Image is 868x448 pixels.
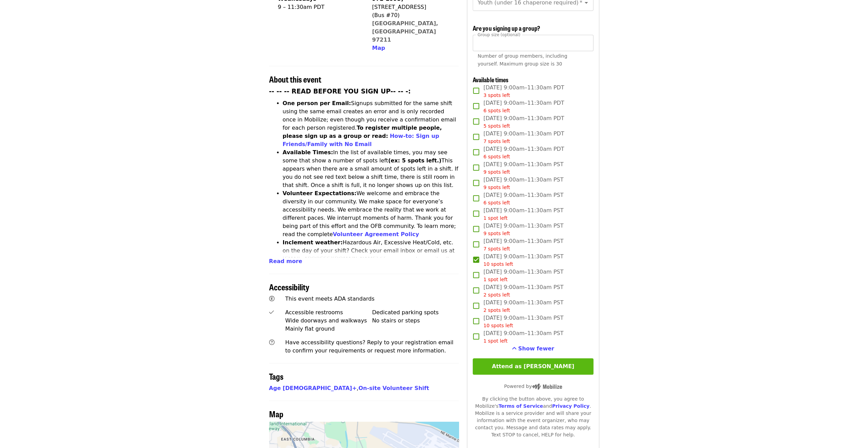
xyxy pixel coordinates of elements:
[477,53,567,67] span: Number of group members, including yourself. Maximum group size is 30
[269,339,275,346] i: question-circle icon
[483,261,513,267] span: 10 spots left
[483,99,564,114] span: [DATE] 9:00am–11:30am PDT
[483,252,563,268] span: [DATE] 9:00am–11:30am PST
[483,222,563,237] span: [DATE] 9:00am–11:30am PST
[483,160,563,176] span: [DATE] 9:00am–11:30am PST
[483,176,563,191] span: [DATE] 9:00am–11:30am PST
[518,345,554,352] span: Show fewer
[473,24,540,32] span: Are you signing up a group?
[285,339,453,354] span: Have accessibility questions? Reply to your registration email to confirm your requirements or re...
[285,308,372,317] div: Accessible restrooms
[483,215,507,221] span: 1 spot left
[483,206,563,222] span: [DATE] 9:00am–11:30am PST
[269,408,283,420] span: Map
[483,200,510,205] span: 6 spots left
[333,231,419,237] a: Volunteer Agreement Policy
[283,125,442,139] strong: To register multiple people, please sign up as a group or read:
[283,239,459,279] li: Hazardous Air, Excessive Heat/Cold, etc. on the day of your shift? Check your email inbox or emai...
[269,385,357,391] a: Age [DEMOGRAPHIC_DATA]+
[483,277,507,282] span: 1 spot left
[483,246,510,251] span: 7 spots left
[283,99,459,148] li: Signups submitted for the same shift using the same email creates an error and is only recorded o...
[372,3,453,11] div: [STREET_ADDRESS]
[483,154,510,159] span: 6 spots left
[269,281,309,293] span: Accessibility
[483,169,510,175] span: 9 spots left
[483,84,564,99] span: [DATE] 9:00am–11:30am PDT
[285,295,374,302] span: This event meets ADA standards
[483,92,510,98] span: 3 spots left
[512,345,554,353] button: See more timeslots
[285,317,372,325] div: Wide doorways and walkways
[483,292,510,298] span: 2 spots left
[372,45,385,51] span: Map
[483,307,510,313] span: 2 spots left
[283,148,459,189] li: In the list of available times, you may see some that show a number of spots left This appears wh...
[473,75,508,84] span: Available times
[552,403,589,409] a: Privacy Policy
[483,108,510,113] span: 6 spots left
[483,299,563,314] span: [DATE] 9:00am–11:30am PST
[483,338,507,344] span: 1 spot left
[483,314,563,329] span: [DATE] 9:00am–11:30am PST
[483,268,563,283] span: [DATE] 9:00am–11:30am PST
[473,358,593,375] button: Attend as [PERSON_NAME]
[388,157,441,164] strong: (ex: 5 spots left.)
[372,20,438,43] a: [GEOGRAPHIC_DATA], [GEOGRAPHIC_DATA] 97211
[483,130,564,145] span: [DATE] 9:00am–11:30am PDT
[269,370,283,382] span: Tags
[483,185,510,190] span: 9 spots left
[358,385,429,391] a: On-site Volunteer Shift
[283,149,333,156] strong: Available Times:
[269,295,275,302] i: universal-access icon
[473,35,593,51] input: [object Object]
[372,317,459,325] div: No stairs or steps
[483,114,564,130] span: [DATE] 9:00am–11:30am PDT
[285,325,372,333] div: Mainly flat ground
[483,237,563,252] span: [DATE] 9:00am–11:30am PST
[269,309,274,316] i: check icon
[269,257,302,265] button: Read more
[504,384,562,389] span: Powered by
[532,384,562,390] img: Powered by Mobilize
[372,308,459,317] div: Dedicated parking spots
[269,88,411,95] strong: -- -- -- READ BEFORE YOU SIGN UP-- -- -:
[483,145,564,160] span: [DATE] 9:00am–11:30am PDT
[372,11,453,19] div: (Bus #70)
[283,133,439,147] a: How-to: Sign up Friends/Family with No Email
[483,283,563,299] span: [DATE] 9:00am–11:30am PST
[283,190,357,197] strong: Volunteer Expectations:
[483,323,513,328] span: 10 spots left
[483,231,510,236] span: 9 spots left
[283,239,343,246] strong: Inclement weather:
[269,73,321,85] span: About this event
[283,100,351,106] strong: One person per Email:
[473,395,593,438] div: By clicking the button above, you agree to Mobilize's and . Mobilize is a service provider and wi...
[278,3,358,11] div: 9 – 11:30am PDT
[269,258,302,264] span: Read more
[483,139,510,144] span: 7 spots left
[477,32,520,37] span: Group size (optional)
[283,189,459,239] li: We welcome and embrace the diversity in our community. We make space for everyone’s accessibility...
[498,403,543,409] a: Terms of Service
[483,123,510,129] span: 5 spots left
[483,191,563,206] span: [DATE] 9:00am–11:30am PST
[372,44,385,52] button: Map
[269,385,358,391] span: ,
[483,329,563,345] span: [DATE] 9:00am–11:30am PST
